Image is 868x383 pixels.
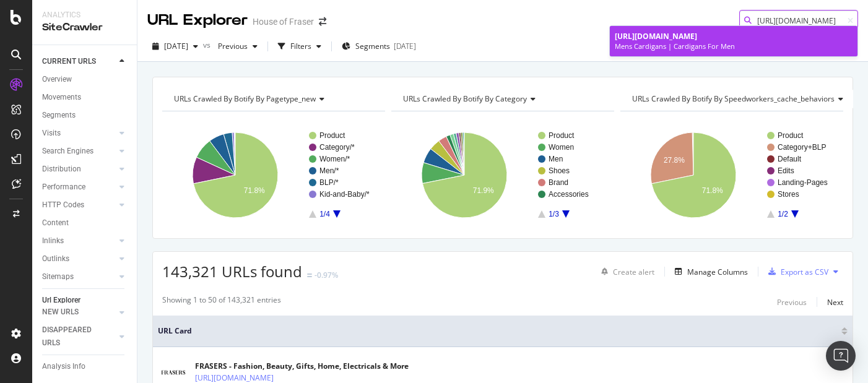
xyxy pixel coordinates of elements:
div: Outlinks [42,252,69,265]
div: CURRENT URLS [42,55,96,68]
a: Search Engines [42,145,116,158]
button: Export as CSV [763,262,828,282]
text: Product [549,131,575,140]
div: [DATE] [394,41,416,51]
img: Equal [307,273,312,277]
div: Next [827,297,843,308]
div: Distribution [42,163,81,176]
span: URLs Crawled By Botify By category [403,93,527,104]
span: 2025 Sep. 28th [164,41,188,51]
div: FRASERS - Fashion, Beauty, Gifts, Home, Electricals & More [195,361,409,372]
text: BLP/* [319,178,339,187]
text: Men [549,155,563,163]
text: 1/2 [778,210,788,218]
span: URLs Crawled By Botify By speedworkers_cache_behaviors [632,93,835,104]
div: HTTP Codes [42,199,84,212]
div: Overview [42,73,72,86]
a: Visits [42,127,116,140]
text: Accessories [549,190,589,199]
text: 71.8% [244,186,265,195]
text: Men/* [319,166,339,175]
text: 71.8% [702,186,723,195]
button: Create alert [596,262,654,282]
text: Default [778,155,802,163]
div: Mens Cardigans | Cardigans For Men [615,41,853,51]
div: DISAPPEARED URLS [42,324,105,350]
input: Find a URL [739,10,858,32]
div: Export as CSV [781,267,828,277]
span: Segments [355,41,390,51]
div: Inlinks [42,235,64,247]
div: Previous [777,297,807,308]
h4: URLs Crawled By Botify By speedworkers_cache_behaviors [630,89,853,109]
text: Women/* [319,155,350,163]
button: Next [827,295,843,309]
a: CURRENT URLS [42,55,116,68]
svg: A chart. [620,121,843,229]
div: Manage Columns [687,267,748,277]
div: SiteCrawler [42,20,127,35]
a: NEW URLS [42,306,116,319]
span: [URL][DOMAIN_NAME] [615,31,697,41]
svg: A chart. [391,121,614,229]
text: Stores [778,190,799,199]
a: Performance [42,181,116,194]
text: Category/* [319,143,355,152]
a: Segments [42,109,128,122]
text: 1/4 [319,210,330,218]
text: Product [319,131,345,140]
div: Url Explorer [42,294,80,307]
text: Landing-Pages [778,178,828,187]
text: Brand [549,178,568,187]
h4: URLs Crawled By Botify By pagetype_new [171,89,374,109]
a: [URL][DOMAIN_NAME]Mens Cardigans | Cardigans For Men [610,26,857,56]
button: Manage Columns [670,264,748,279]
div: Performance [42,181,85,194]
a: Distribution [42,163,116,176]
span: Previous [213,41,248,51]
div: Create alert [613,267,654,277]
div: Content [42,217,69,230]
a: Url Explorer [42,294,128,307]
button: Filters [273,37,326,56]
a: HTTP Codes [42,199,116,212]
span: 143,321 URLs found [162,261,302,282]
h4: URLs Crawled By Botify By category [401,89,603,109]
a: Outlinks [42,252,116,265]
text: Kid-and-Baby/* [319,190,370,199]
text: Women [549,143,574,152]
div: Movements [42,91,81,104]
svg: A chart. [162,121,385,229]
div: Open Intercom Messenger [826,341,856,371]
div: Sitemaps [42,270,74,283]
span: vs [203,40,213,50]
a: Movements [42,91,128,104]
a: Analysis Info [42,360,128,373]
a: Sitemaps [42,270,116,283]
text: Shoes [549,166,570,175]
text: 27.8% [664,156,685,165]
span: URLs Crawled By Botify By pagetype_new [174,93,316,104]
text: 71.9% [473,186,494,195]
a: Inlinks [42,235,116,247]
a: Content [42,217,128,230]
a: DISAPPEARED URLS [42,324,116,350]
div: House of Fraser [253,15,314,28]
text: Product [778,131,804,140]
div: -0.97% [315,270,338,280]
div: Visits [42,127,61,140]
button: [DATE] [147,37,203,56]
button: Previous [213,37,263,56]
span: URL Card [158,325,838,337]
text: Edits [778,166,794,175]
div: URL Explorer [147,10,248,31]
text: 1/3 [549,210,559,218]
img: main image [158,364,189,381]
div: Showing 1 to 50 of 143,321 entries [162,295,281,309]
div: arrow-right-arrow-left [319,17,326,26]
div: Filters [290,41,311,51]
a: Overview [42,73,128,86]
button: Segments[DATE] [337,37,421,56]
